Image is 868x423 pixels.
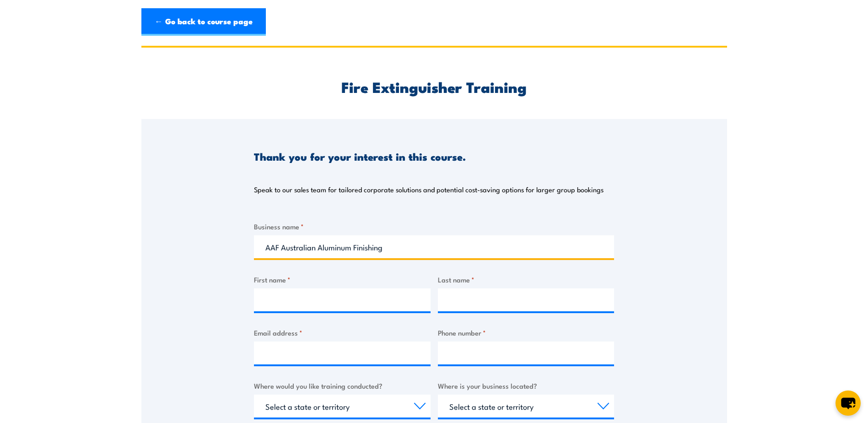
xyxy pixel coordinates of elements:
label: First name [254,274,431,285]
label: Email address [254,327,431,338]
label: Last name [438,274,615,285]
label: Phone number [438,327,615,338]
a: ← Go back to course page [141,8,266,36]
label: Where would you like training conducted? [254,380,431,391]
button: chat-button [836,390,861,416]
label: Where is your business located? [438,380,615,391]
h2: Fire Extinguisher Training [254,80,614,93]
h3: Thank you for your interest in this course. [254,151,466,162]
p: Speak to our sales team for tailored corporate solutions and potential cost-saving options for la... [254,185,604,194]
label: Business name [254,221,614,232]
